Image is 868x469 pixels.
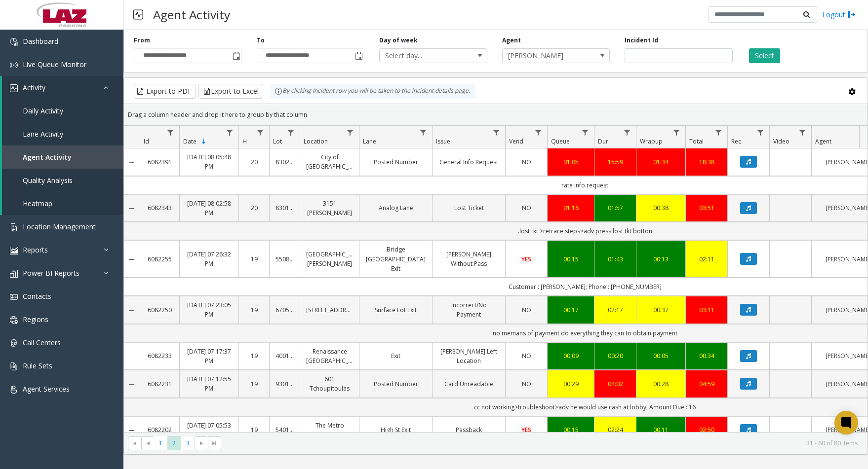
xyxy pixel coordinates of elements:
span: Lane [363,137,376,145]
span: Agent [815,137,831,145]
img: 'icon' [10,362,18,370]
div: 00:34 [692,351,721,361]
a: Wrapup Filter Menu [670,126,683,139]
a: 6082233 [146,351,173,361]
a: Lane Activity [2,122,123,145]
span: Go to the first page [128,436,141,450]
a: [STREET_ADDRESS] [306,305,353,315]
span: YES [521,426,531,434]
a: 01:57 [600,203,630,213]
a: 550855 [276,254,294,264]
a: Activity [2,76,123,99]
a: 00:15 [553,425,588,434]
span: Rec. [731,137,743,145]
a: Id Filter Menu [164,126,177,139]
a: 19 [245,254,263,264]
span: Page 1 [154,436,167,450]
a: 15:59 [600,157,630,167]
a: 19 [245,379,263,389]
a: Collapse Details [124,205,140,213]
span: Id [144,137,149,145]
span: Sortable [200,138,208,145]
a: 400166 [276,351,294,361]
span: Go to the previous page [144,439,152,447]
span: Heatmap [23,199,52,208]
span: Activity [23,83,45,92]
a: Rec. Filter Menu [754,126,767,139]
a: Bridge [GEOGRAPHIC_DATA] Exit [365,245,426,273]
span: Live Queue Monitor [23,60,86,69]
a: 02:24 [600,425,630,434]
a: 02:11 [692,254,721,264]
a: Incorrect/No Payment [438,300,499,319]
a: Collapse Details [124,381,140,389]
span: Location [304,137,328,145]
a: 00:05 [642,351,679,361]
a: City of [GEOGRAPHIC_DATA] [306,152,353,171]
a: Location Filter Menu [344,126,357,139]
span: Agent Activity [23,152,72,162]
label: Agent [502,36,521,45]
a: 00:17 [553,305,588,315]
a: Issue Filter Menu [490,126,503,139]
a: NO [512,157,541,167]
span: YES [521,255,531,263]
button: Export to Excel [198,84,263,99]
a: [PERSON_NAME] Left Location [438,347,499,365]
a: General Info Request [438,157,499,167]
a: 3151 [PERSON_NAME] [306,199,353,217]
span: NO [522,352,531,360]
a: YES [512,254,541,264]
a: NO [512,351,541,361]
a: 19 [245,425,263,434]
span: Go to the next page [195,436,208,450]
a: High St Exit [365,425,426,434]
a: 830257 [276,157,294,167]
a: 00:37 [642,305,679,315]
a: 00:11 [642,425,679,434]
a: 6082202 [146,425,173,434]
a: 03:51 [692,203,721,213]
a: Lost Ticket [438,203,499,213]
img: 'icon' [10,247,18,254]
a: 02:17 [600,305,630,315]
a: 02:50 [692,425,721,434]
a: 01:43 [600,254,630,264]
img: 'icon' [10,223,18,231]
a: 601 Tchoupitoulas [306,374,353,393]
span: Wrapup [640,137,663,145]
a: 6082250 [146,305,173,315]
button: Select [749,48,780,63]
span: Regions [23,315,48,324]
a: 00:13 [642,254,679,264]
span: Page 3 [181,436,195,450]
a: 00:28 [642,379,679,389]
a: 670537 [276,305,294,315]
a: 00:20 [600,351,630,361]
span: Contacts [23,291,51,301]
a: 19 [245,351,263,361]
a: Date Filter Menu [223,126,237,139]
a: Surface Lot Exit [365,305,426,315]
a: Agent Activity [2,145,123,169]
a: 01:16 [553,203,588,213]
a: Collapse Details [124,159,140,167]
img: 'icon' [10,61,18,69]
a: 03:11 [692,305,721,315]
span: Location Management [23,222,96,231]
span: Rule Sets [23,361,52,370]
span: H [242,137,247,145]
span: Page 2 [167,436,181,450]
span: Agent Services [23,384,70,394]
a: 6082343 [146,203,173,213]
span: Total [689,137,704,145]
img: 'icon' [10,270,18,278]
img: 'icon' [10,339,18,347]
a: 00:29 [553,379,588,389]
